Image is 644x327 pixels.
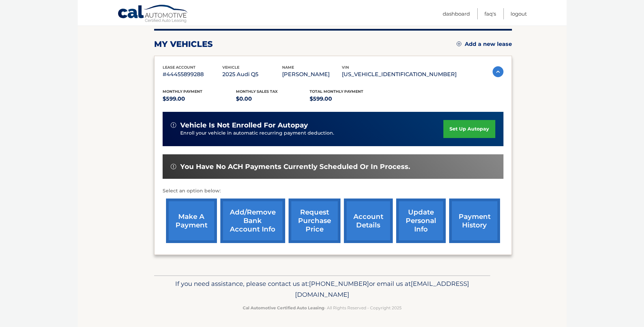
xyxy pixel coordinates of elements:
[457,41,461,46] img: add.svg
[457,41,512,48] a: Add a new lease
[163,89,202,94] span: Monthly Payment
[180,162,410,171] span: You have no ACH payments currently scheduled or in process.
[222,65,239,70] span: vehicle
[180,121,308,130] span: vehicle is not enrolled for autopay
[159,304,486,311] p: - All Rights Reserved - Copyright 2025
[159,278,486,300] p: If you need assistance, please contact us at: or email us at
[493,66,503,77] img: accordion-active.svg
[163,70,222,79] p: #44455899288
[163,94,236,104] p: $599.00
[171,122,176,128] img: alert-white.svg
[484,8,496,19] a: FAQ's
[309,280,369,288] span: [PHONE_NUMBER]
[220,199,285,243] a: Add/Remove bank account info
[180,130,444,137] p: Enroll your vehicle in automatic recurring payment deduction.
[154,39,213,49] h2: my vehicles
[443,8,470,19] a: Dashboard
[443,120,495,138] a: set up autopay
[511,8,527,19] a: Logout
[236,94,310,104] p: $0.00
[282,70,342,79] p: [PERSON_NAME]
[344,199,393,243] a: account details
[171,164,176,169] img: alert-white.svg
[310,89,363,94] span: Total Monthly Payment
[449,199,500,243] a: payment history
[243,305,324,310] strong: Cal Automotive Certified Auto Leasing
[282,65,294,70] span: name
[163,65,196,70] span: lease account
[396,199,446,243] a: update personal info
[295,280,469,298] span: [EMAIL_ADDRESS][DOMAIN_NAME]
[117,4,189,24] a: Cal Automotive
[342,70,457,79] p: [US_VEHICLE_IDENTIFICATION_NUMBER]
[342,65,349,70] span: vin
[289,199,341,243] a: request purchase price
[236,89,278,94] span: Monthly sales Tax
[163,187,503,195] p: Select an option below:
[222,70,282,79] p: 2025 Audi Q5
[166,199,217,243] a: make a payment
[310,94,383,104] p: $599.00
